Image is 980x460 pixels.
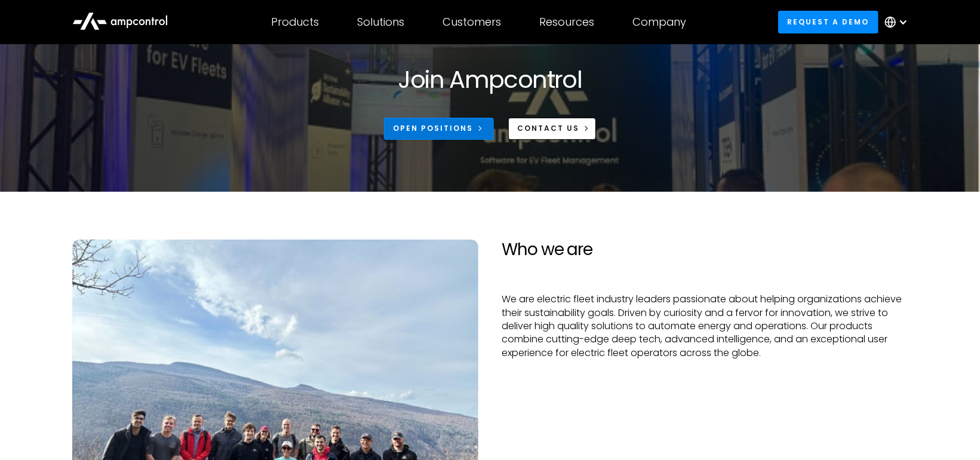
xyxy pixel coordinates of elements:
[517,123,579,134] div: CONTACT US
[384,118,494,140] a: Open Positions
[502,293,908,360] p: We are electric fleet industry leaders passionate about helping organizations achieve their susta...
[357,16,404,29] div: Solutions
[632,16,686,29] div: Company
[778,11,878,33] a: Request a demo
[508,118,596,140] a: CONTACT US
[443,16,501,29] div: Customers
[394,123,474,134] div: Open Positions
[539,16,594,29] div: Resources
[398,65,582,94] h1: Join Ampcontrol
[271,16,319,29] div: Products
[502,240,908,260] h2: Who we are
